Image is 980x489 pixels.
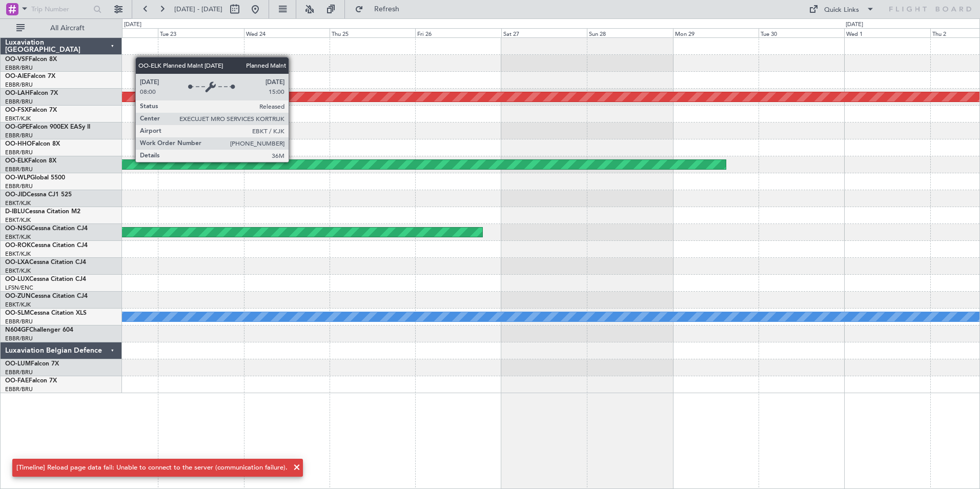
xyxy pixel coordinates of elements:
[27,25,108,32] span: All Aircraft
[5,267,31,275] a: EBKT/KJK
[5,158,28,164] span: OO-ELK
[5,335,33,342] a: EBBR/BRU
[5,64,33,72] a: EBBR/BRU
[5,385,33,393] a: EBBR/BRU
[5,166,33,173] a: EBBR/BRU
[5,182,33,190] a: EBBR/BRU
[350,1,412,17] button: Refresh
[5,369,33,376] a: EBBR/BRU
[5,124,90,130] a: OO-GPEFalcon 900EX EASy II
[5,158,56,164] a: OO-ELKFalcon 8X
[5,327,73,333] a: N604GFChallenger 604
[5,209,25,215] span: D-IBLU
[5,73,27,79] span: OO-AIE
[5,259,29,266] span: OO-LXA
[5,73,55,79] a: OO-AIEFalcon 7X
[5,209,80,215] a: D-IBLUCessna Citation M2
[5,192,72,198] a: OO-JIDCessna CJ1 525
[5,98,33,106] a: EBBR/BRU
[5,56,57,63] a: OO-VSFFalcon 8X
[5,327,29,333] span: N604GF
[5,361,59,367] a: OO-LUMFalcon 7X
[824,5,859,15] div: Quick Links
[31,2,90,17] input: Trip Number
[5,199,31,207] a: EBKT/KJK
[673,28,759,37] div: Mon 29
[5,107,29,113] span: OO-FSX
[5,132,33,139] a: EBBR/BRU
[5,276,29,282] span: OO-LUX
[5,361,31,367] span: OO-LUM
[124,21,141,29] div: [DATE]
[5,81,33,89] a: EBBR/BRU
[501,28,587,37] div: Sat 27
[11,20,111,36] button: All Aircraft
[5,310,30,316] span: OO-SLM
[804,1,880,17] button: Quick Links
[5,284,33,292] a: LFSN/ENC
[5,301,31,309] a: EBKT/KJK
[5,226,88,232] a: OO-NSGCessna Citation CJ4
[5,124,29,130] span: OO-GPE
[5,141,32,147] span: OO-HHO
[5,378,57,384] a: OO-FAEFalcon 7X
[759,28,844,37] div: Tue 30
[5,90,30,96] span: OO-LAH
[5,276,86,282] a: OO-LUXCessna Citation CJ4
[5,293,31,299] span: OO-ZUN
[5,233,31,241] a: EBKT/KJK
[5,250,31,258] a: EBKT/KJK
[587,28,672,37] div: Sun 28
[5,115,31,123] a: EBKT/KJK
[5,192,27,198] span: OO-JID
[5,141,60,147] a: OO-HHOFalcon 8X
[5,175,65,181] a: OO-WLPGlobal 5500
[330,28,415,37] div: Thu 25
[244,28,330,37] div: Wed 24
[5,242,31,249] span: OO-ROK
[5,293,88,299] a: OO-ZUNCessna Citation CJ4
[5,216,31,224] a: EBKT/KJK
[5,378,29,384] span: OO-FAE
[5,310,87,316] a: OO-SLMCessna Citation XLS
[5,149,33,156] a: EBBR/BRU
[5,107,57,113] a: OO-FSXFalcon 7X
[5,242,88,249] a: OO-ROKCessna Citation CJ4
[5,90,58,96] a: OO-LAHFalcon 7X
[365,6,409,13] span: Refresh
[158,28,243,37] div: Tue 23
[5,226,31,232] span: OO-NSG
[415,28,501,37] div: Fri 26
[844,28,930,37] div: Wed 1
[5,318,33,325] a: EBBR/BRU
[5,259,86,266] a: OO-LXACessna Citation CJ4
[5,175,30,181] span: OO-WLP
[846,21,863,29] div: [DATE]
[5,56,29,63] span: OO-VSF
[16,463,288,473] div: [Timeline] Reload page data fail: Unable to connect to the server (communication failure).
[174,5,222,14] span: [DATE] - [DATE]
